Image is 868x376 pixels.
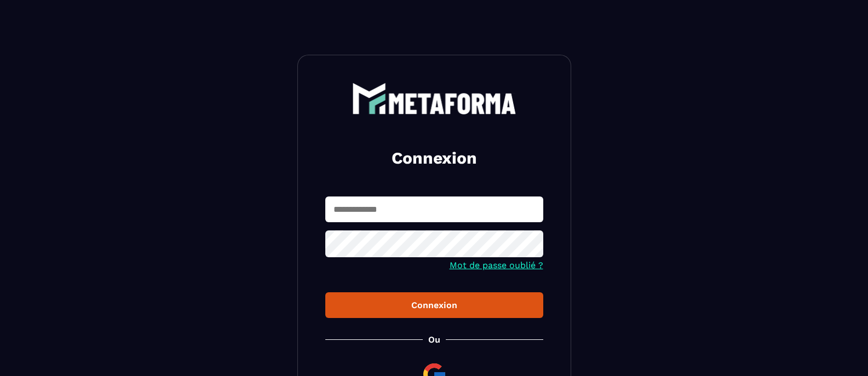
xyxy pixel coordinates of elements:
h2: Connexion [338,147,530,169]
a: logo [325,83,543,114]
a: Mot de passe oublié ? [450,260,543,270]
button: Connexion [325,292,543,318]
div: Connexion [334,300,534,310]
img: logo [352,83,516,114]
p: Ou [428,334,440,345]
